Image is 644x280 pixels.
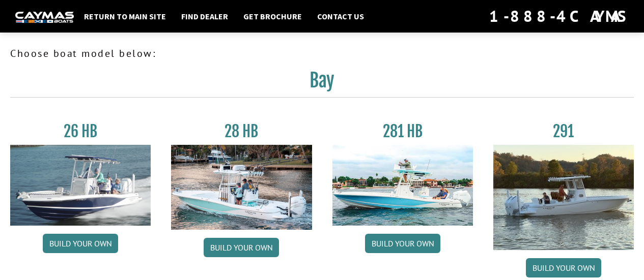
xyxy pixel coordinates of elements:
a: Build your own [43,234,118,253]
div: 1-888-4CAYMAS [489,5,629,27]
a: Build your own [204,238,279,257]
h3: 28 HB [171,122,312,141]
img: 26_new_photo_resized.jpg [10,145,151,226]
h3: 26 HB [10,122,151,141]
h3: 291 [493,122,634,141]
a: Get Brochure [238,10,307,23]
img: 28_hb_thumbnail_for_caymas_connect.jpg [171,145,312,230]
a: Contact Us [312,10,369,23]
a: Build your own [526,258,601,277]
h2: Bay [10,69,634,98]
p: Choose boat model below: [10,46,634,61]
img: 291_Thumbnail.jpg [493,145,634,250]
img: 28-hb-twin.jpg [332,145,473,226]
h3: 281 HB [332,122,473,141]
a: Build your own [365,234,440,253]
img: white-logo-c9c8dbefe5ff5ceceb0f0178aa75bf4bb51f6bca0971e226c86eb53dfe498488.png [15,12,74,22]
a: Return to main site [79,10,171,23]
a: Find Dealer [176,10,233,23]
